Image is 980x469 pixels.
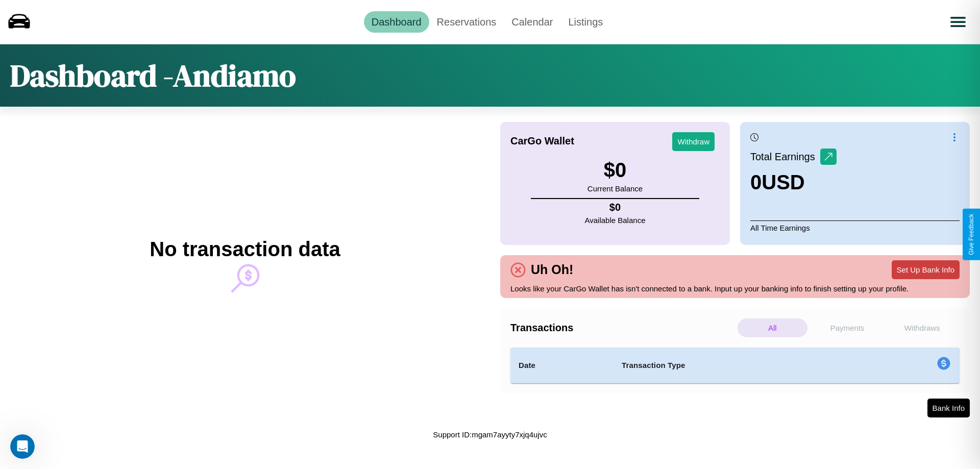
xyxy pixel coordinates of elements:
[10,55,296,96] h1: Dashboard - Andiamo
[750,220,960,235] p: All Time Earnings
[813,318,883,337] p: Payments
[750,171,837,194] h3: 0 USD
[622,359,853,372] h4: Transaction Type
[738,318,807,337] p: All
[892,260,960,279] button: Set Up Bank Info
[927,399,970,417] button: Bank Info
[10,434,35,459] iframe: Intercom live chat
[364,11,429,33] a: Dashboard
[433,428,547,441] p: Support ID: mgam7ayyty7xjq4ujvc
[944,8,972,36] button: Open menu
[510,322,735,334] h4: Transactions
[519,359,605,372] h4: Date
[150,238,340,261] h2: No transaction data
[585,202,646,213] h4: $ 0
[510,348,960,383] table: simple table
[587,159,643,182] h3: $ 0
[504,11,560,33] a: Calendar
[585,213,646,227] p: Available Balance
[750,147,820,166] p: Total Earnings
[968,214,975,255] div: Give Feedback
[672,132,715,151] button: Withdraw
[510,135,574,147] h4: CarGo Wallet
[587,182,643,195] p: Current Balance
[887,318,957,337] p: Withdraws
[560,11,610,33] a: Listings
[429,11,504,33] a: Reservations
[510,282,960,295] p: Looks like your CarGo Wallet has isn't connected to a bank. Input up your banking info to finish ...
[526,262,578,277] h4: Uh Oh!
